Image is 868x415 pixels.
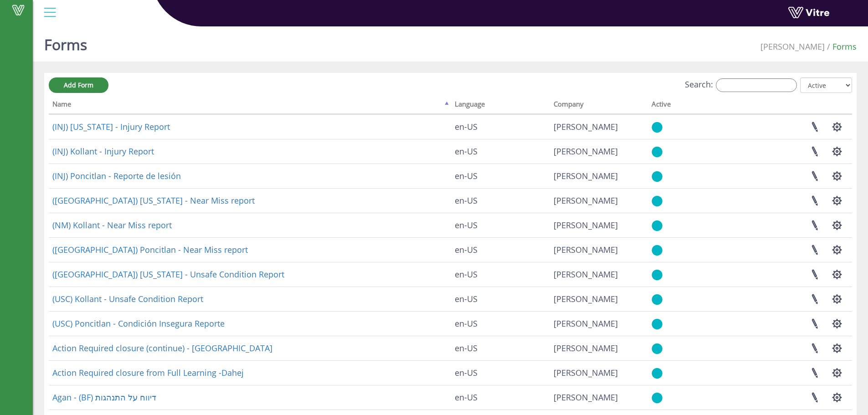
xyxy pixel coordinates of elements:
label: Search: [685,78,797,92]
th: Active [648,97,716,114]
td: en-US [451,336,550,360]
a: (INJ) [US_STATE] - Injury Report [52,121,170,132]
a: ([GEOGRAPHIC_DATA]) [US_STATE] - Near Miss report [52,195,255,206]
span: 379 [554,195,618,206]
span: 379 [554,220,618,231]
a: Action Required closure from Full Learning -Dahej [52,367,244,378]
span: 379 [554,293,618,304]
img: yes [652,269,663,281]
span: 379 [554,392,618,403]
a: (INJ) Kollant - Injury Report [52,146,154,157]
td: en-US [451,114,550,139]
img: yes [652,146,663,158]
span: 379 [554,170,618,181]
a: Action Required closure (continue) - [GEOGRAPHIC_DATA] [52,343,272,354]
h1: Forms [44,23,87,61]
td: en-US [451,139,550,164]
input: Search: [716,78,797,92]
td: en-US [451,262,550,287]
span: 379 [554,146,618,157]
a: Agan - (BF) דיווח על התנהגות [52,392,156,403]
td: en-US [451,164,550,188]
td: en-US [451,360,550,385]
span: 379 [554,318,618,329]
img: yes [652,392,663,404]
span: 379 [554,121,618,132]
span: 379 [760,41,825,52]
th: Name: activate to sort column descending [49,97,451,114]
a: (USC) Kollant - Unsafe Condition Report [52,293,203,304]
td: en-US [451,213,550,237]
td: en-US [451,188,550,213]
img: yes [652,122,663,133]
img: yes [652,245,663,256]
span: 379 [554,367,618,378]
span: Add Form [64,81,93,89]
img: yes [652,343,663,354]
a: (USC) Poncitlan - Condición Insegura Reporte [52,318,225,329]
img: yes [652,220,663,231]
td: en-US [451,287,550,311]
th: Company [550,97,648,114]
img: yes [652,171,663,182]
a: ([GEOGRAPHIC_DATA]) Poncitlan - Near Miss report [52,244,248,255]
img: yes [652,195,663,207]
a: ([GEOGRAPHIC_DATA]) [US_STATE] - Unsafe Condition Report [52,269,284,280]
li: Forms [825,41,857,53]
a: (NM) Kollant - Near Miss report [52,220,172,231]
span: 379 [554,244,618,255]
img: yes [652,368,663,379]
span: 379 [554,269,618,280]
a: Add Form [49,77,108,93]
td: en-US [451,311,550,336]
td: en-US [451,237,550,262]
img: yes [652,318,663,330]
img: yes [652,294,663,305]
td: en-US [451,385,550,410]
span: 379 [554,343,618,354]
th: Language [451,97,550,114]
a: (INJ) Poncitlan - Reporte de lesión [52,170,181,181]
